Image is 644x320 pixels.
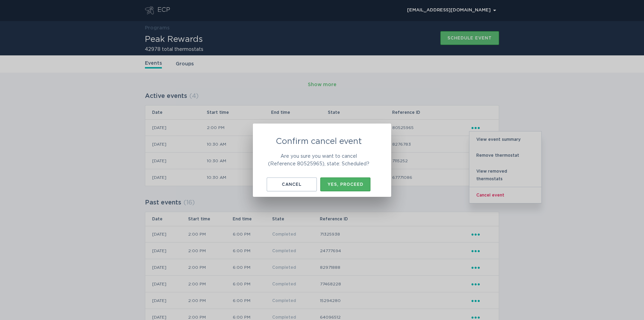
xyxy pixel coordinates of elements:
[324,182,367,186] div: Yes, proceed
[253,124,391,197] div: Confirm Cancel Event
[267,137,370,146] h2: Confirm cancel event
[267,177,317,191] button: Cancel
[267,153,370,168] p: Are you sure you want to cancel (Reference 80525965), state: Scheduled?
[270,182,313,186] div: Cancel
[320,177,370,191] button: Yes, proceed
